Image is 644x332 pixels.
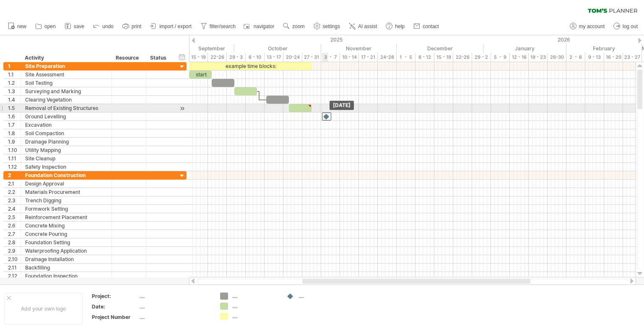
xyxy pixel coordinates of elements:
div: Soil Testing [25,79,107,87]
div: Materials Procurement [25,188,107,196]
a: log out [611,21,640,32]
div: Formwork Setting [25,205,107,213]
div: Project Number [92,314,138,321]
div: November 2025 [321,44,397,53]
div: Add your own logo [4,293,83,324]
span: filter/search [210,24,236,29]
div: Trench Digging [25,196,107,204]
div: Removal of Existing Structures [25,104,107,112]
span: print [132,24,141,29]
div: 2 [8,171,21,179]
div: 20-24 [283,53,302,62]
div: Foundation Inspection [25,272,107,280]
span: undo [102,24,114,29]
span: log out [623,24,638,29]
div: 1.7 [8,121,21,129]
div: Drainage Planning [25,138,107,146]
div: 13 - 17 [265,53,283,62]
a: undo [91,21,116,32]
div: .... [232,313,278,320]
div: 5 - 9 [491,53,510,62]
div: 27 - 31 [302,53,321,62]
div: Reinforcement Placement [25,213,107,221]
div: Project: [92,293,138,300]
div: 2.1 [8,180,21,188]
span: AI assist [358,24,377,29]
div: October 2025 [234,44,321,53]
div: start [189,71,212,78]
div: 19 - 23 [529,53,548,62]
a: import / export [148,21,194,32]
div: .... [140,303,210,310]
div: September 2025 [151,44,234,53]
div: .... [299,293,344,300]
span: new [17,24,26,29]
div: .... [140,293,210,300]
div: .... [232,293,278,300]
a: help [384,21,407,32]
div: December 2025 [397,44,483,53]
div: Concrete Mixing [25,222,107,230]
div: 2.3 [8,196,21,204]
div: Status [150,54,169,62]
a: my account [568,21,607,32]
div: January 2026 [483,44,566,53]
div: Concrete Pouring [25,230,107,238]
a: filter/search [198,21,238,32]
div: Design Approval [25,180,107,188]
div: 2.12 [8,272,21,280]
div: 1 [8,62,21,70]
div: 15 - 19 [189,53,208,62]
span: my account [579,24,605,29]
span: settings [323,24,340,29]
a: navigator [242,21,277,32]
div: 2.9 [8,247,21,255]
div: Ground Levelling [25,112,107,120]
div: 1.1 [8,71,21,78]
div: 1 - 5 [397,53,415,62]
div: 1.9 [8,138,21,146]
div: 1.4 [8,96,21,104]
div: scroll to activity [178,104,186,113]
span: contact [423,24,439,29]
div: 1.2 [8,79,21,87]
div: Drainage Installation [25,255,107,263]
div: 15 - 19 [434,53,453,62]
span: save [74,24,84,29]
a: zoom [281,21,307,32]
div: Soil Compaction [25,129,107,137]
div: 2.10 [8,255,21,263]
div: 1.10 [8,146,21,154]
div: 8 - 12 [415,53,434,62]
div: 26-30 [548,53,566,62]
a: print [120,21,144,32]
div: 2.4 [8,205,21,213]
a: save [62,21,87,32]
div: 29 - 2 [472,53,491,62]
div: 3 - 7 [321,53,340,62]
div: 1.3 [8,87,21,95]
a: settings [312,21,343,32]
span: import / export [159,24,192,29]
div: 17 - 21 [359,53,378,62]
div: 2 - 6 [566,53,585,62]
div: 16 - 20 [604,53,623,62]
div: February 2026 [566,44,642,53]
div: 1.5 [8,104,21,112]
div: 2.5 [8,213,21,221]
a: contact [411,21,441,32]
div: Waterproofing Application [25,247,107,255]
a: open [33,21,58,32]
div: Date: [92,303,138,310]
div: Foundation Setting [25,238,107,246]
div: 1.6 [8,112,21,120]
div: 22-26 [208,53,227,62]
span: open [44,24,56,29]
div: [DATE] [330,101,354,110]
span: help [395,24,405,29]
a: AI assist [347,21,379,32]
div: Excavation [25,121,107,129]
div: 1.11 [8,154,21,162]
div: 10 - 14 [340,53,359,62]
div: 1.8 [8,129,21,137]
